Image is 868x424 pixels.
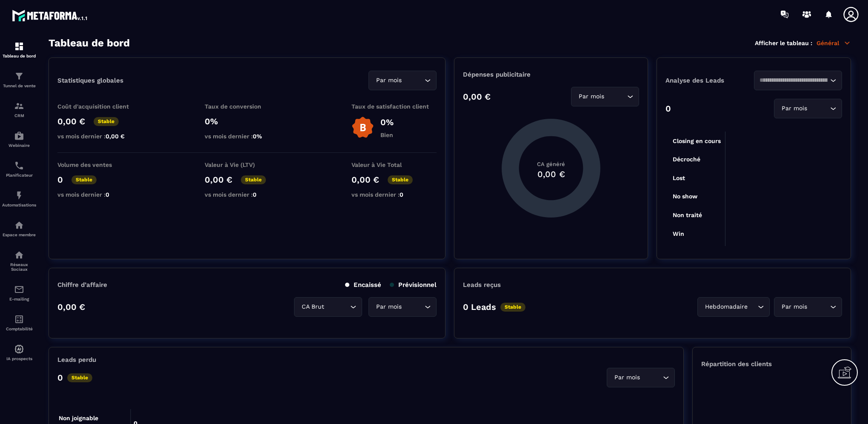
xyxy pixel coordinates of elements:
[2,154,36,184] a: schedulerschedulerPlanificateur
[2,95,36,124] a: formationformationCRM
[14,41,24,52] img: formation
[241,175,266,184] p: Stable
[2,54,36,58] p: Tableau de bord
[14,131,24,141] img: automations
[809,302,828,312] input: Search for option
[642,373,661,382] input: Search for option
[463,71,639,78] p: Dépenses publicitaire
[673,193,698,200] tspan: No show
[817,39,851,47] p: Général
[14,71,24,81] img: formation
[673,156,700,163] tspan: Décroché
[14,344,24,354] img: automations
[673,175,685,181] tspan: Lost
[673,212,702,218] tspan: Non traité
[2,278,36,308] a: emailemailE-mailing
[253,133,262,140] span: 0%
[205,175,232,185] p: 0,00 €
[463,92,491,102] p: 0,00 €
[351,175,379,185] p: 0,00 €
[2,356,36,361] p: IA prospects
[57,116,85,126] p: 0,00 €
[374,76,403,85] span: Par mois
[759,76,828,85] input: Search for option
[326,302,348,312] input: Search for option
[106,133,125,140] span: 0,00 €
[14,250,24,260] img: social-network
[571,87,639,106] div: Search for option
[368,297,437,317] div: Search for option
[300,302,326,312] span: CA Brut
[351,116,374,139] img: b-badge-o.b3b20ee6.svg
[57,356,96,364] p: Leads perdu
[14,314,24,324] img: accountant
[57,77,123,84] p: Statistiques globales
[2,297,36,301] p: E-mailing
[57,191,143,198] p: vs mois dernier :
[2,35,36,65] a: formationformationTableau de bord
[380,132,394,138] p: Bien
[205,133,290,140] p: vs mois dernier :
[14,190,24,201] img: automations
[673,230,684,237] tspan: Win
[14,101,24,111] img: formation
[774,99,842,118] div: Search for option
[2,124,36,154] a: automationsautomationsWebinaire
[106,191,109,198] span: 0
[380,117,394,127] p: 0%
[703,302,749,312] span: Hebdomadaire
[606,92,625,101] input: Search for option
[59,415,98,422] tspan: Non joignable
[2,173,36,178] p: Planificateur
[673,138,721,145] tspan: Closing en cours
[463,281,501,289] p: Leads reçus
[368,71,437,90] div: Search for option
[253,191,257,198] span: 0
[351,103,437,110] p: Taux de satisfaction client
[2,203,36,207] p: Automatisations
[2,244,36,278] a: social-networksocial-networkRéseaux Sociaux
[294,297,362,317] div: Search for option
[2,65,36,95] a: formationformationTunnel de vente
[2,143,36,148] p: Webinaire
[14,160,24,171] img: scheduler
[388,175,413,184] p: Stable
[2,214,36,244] a: automationsautomationsEspace membre
[697,297,770,317] div: Search for option
[755,40,812,46] p: Afficher le tableau :
[71,175,97,184] p: Stable
[57,372,63,383] p: 0
[12,8,89,23] img: logo
[665,103,671,114] p: 0
[779,302,809,312] span: Par mois
[754,71,842,90] div: Search for option
[749,302,756,312] input: Search for option
[57,161,143,168] p: Volume des ventes
[57,281,107,289] p: Chiffre d’affaire
[67,373,92,382] p: Stable
[94,117,119,126] p: Stable
[345,281,381,289] p: Encaissé
[57,133,143,140] p: vs mois dernier :
[2,308,36,338] a: accountantaccountantComptabilité
[607,368,675,387] div: Search for option
[14,284,24,295] img: email
[774,297,842,317] div: Search for option
[2,262,36,272] p: Réseaux Sociaux
[351,191,437,198] p: vs mois dernier :
[57,175,63,185] p: 0
[403,76,423,85] input: Search for option
[2,327,36,331] p: Comptabilité
[205,103,290,110] p: Taux de conversion
[2,232,36,237] p: Espace membre
[205,116,290,126] p: 0%
[57,103,143,110] p: Coût d'acquisition client
[665,77,754,84] p: Analyse des Leads
[14,220,24,230] img: automations
[701,360,842,368] p: Répartition des clients
[2,184,36,214] a: automationsautomationsAutomatisations
[577,92,606,101] span: Par mois
[403,302,423,312] input: Search for option
[463,302,496,312] p: 0 Leads
[2,113,36,118] p: CRM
